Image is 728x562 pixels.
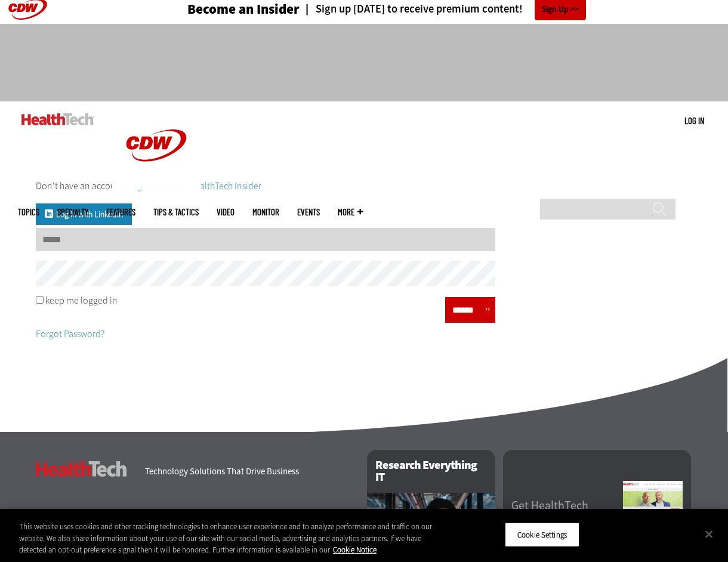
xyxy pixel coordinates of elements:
h4: Technology Solutions That Drive Business [145,467,352,476]
a: Features [106,208,135,217]
div: User menu [684,115,704,127]
img: newsletter screenshot [623,481,683,546]
a: MonITor [252,208,279,217]
a: Sign up [DATE] to receive premium content! [300,4,523,15]
button: Close [696,521,722,547]
a: More information about your privacy [333,545,377,555]
a: CDW [112,180,201,193]
span: Specialty [57,208,88,217]
a: Become an Insider [143,2,300,16]
img: Home [21,113,94,125]
a: Log in [684,115,704,126]
img: Home [112,101,201,190]
span: More [338,208,363,217]
h3: HealthTech [36,461,127,477]
span: Topics [18,208,39,217]
h3: Become an Insider [187,2,300,16]
a: Get HealthTechin your Inbox [511,500,623,524]
div: This website uses cookies and other tracking technologies to enhance user experience and to analy... [19,521,437,556]
iframe: advertisement [147,36,581,89]
button: Cookie Settings [505,522,579,547]
a: Video [217,208,235,217]
a: Tips & Tactics [153,208,199,217]
a: Forgot Password? [36,328,104,340]
a: Events [297,208,320,217]
h2: Research Everything IT [367,450,495,493]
